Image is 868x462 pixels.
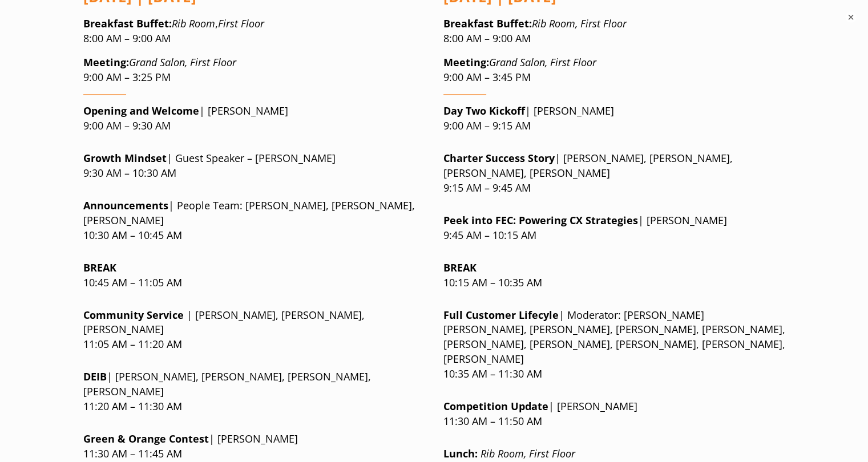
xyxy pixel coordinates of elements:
[443,55,785,85] p: 9:00 AM – 3:45 PM
[83,151,167,165] strong: Growth Mindset
[443,261,477,274] strong: BREAK
[443,213,785,243] p: | [PERSON_NAME] 9:45 AM – 10:15 AM
[443,151,555,165] strong: Charter Success Story
[83,104,199,117] strong: Opening and Welcome
[443,104,785,133] p: | [PERSON_NAME] 9:00 AM – 9:15 AM
[845,11,857,23] button: ×
[83,308,184,322] strong: Community Service
[83,432,209,445] strong: Green & Orange Contest
[443,447,475,460] strong: Lunch
[443,399,785,429] p: | [PERSON_NAME] 11:30 AM – 11:50 AM
[83,55,129,69] strong: Meeting:
[443,308,559,322] strong: Full Customer Lifecyle
[83,308,425,352] p: | [PERSON_NAME], [PERSON_NAME], [PERSON_NAME] 11:05 AM – 11:20 AM
[83,261,116,274] strong: BREAK
[83,198,425,243] p: | People Team: [PERSON_NAME], [PERSON_NAME], [PERSON_NAME] 10:30 AM – 10:45 AM
[129,55,236,69] em: Grand Salon, First Floor
[83,151,425,181] p: | Guest Speaker – [PERSON_NAME] 9:30 AM – 10:30 AM
[83,261,425,290] p: 10:45 AM – 11:05 AM
[83,432,425,461] p: | [PERSON_NAME] 11:30 AM – 11:45 AM
[83,198,168,212] strong: Announcements
[83,55,425,85] p: 9:00 AM – 3:25 PM
[83,370,107,383] strong: DEIB
[443,447,478,460] strong: :
[443,104,525,117] strong: Day Two Kickoff
[489,55,596,69] em: Grand Salon, First Floor
[481,447,575,460] em: Rib Room, First Floor
[443,308,785,382] p: | Moderator: [PERSON_NAME] [PERSON_NAME], [PERSON_NAME], [PERSON_NAME], [PERSON_NAME], [PERSON_NA...
[443,151,785,196] p: | [PERSON_NAME], [PERSON_NAME], [PERSON_NAME], [PERSON_NAME] 9:15 AM – 9:45 AM
[83,104,425,133] p: | [PERSON_NAME] 9:00 AM – 9:30 AM
[443,261,785,290] p: 10:15 AM – 10:35 AM
[443,213,638,227] strong: Peek into FEC: Powering CX Strategies
[443,55,489,69] strong: Meeting:
[83,370,425,414] p: | [PERSON_NAME], [PERSON_NAME], [PERSON_NAME], [PERSON_NAME] 11:20 AM – 11:30 AM
[443,399,548,413] strong: Competition Update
